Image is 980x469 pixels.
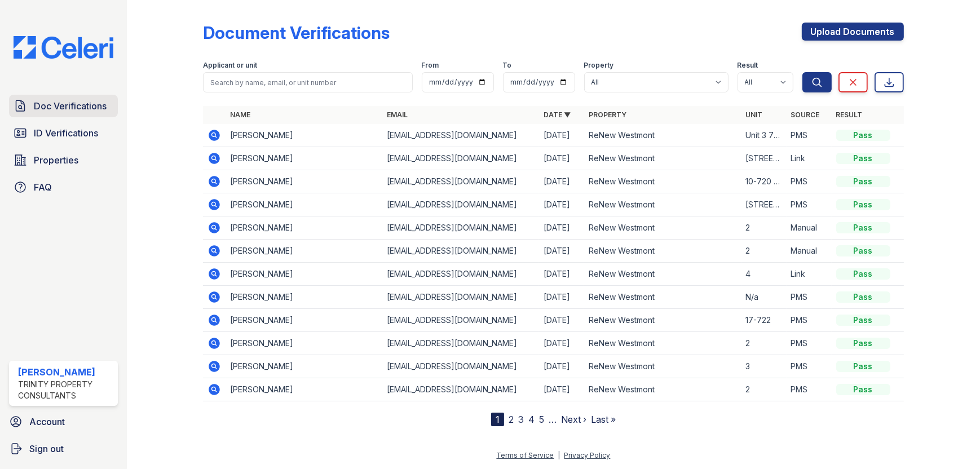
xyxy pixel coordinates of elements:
[539,124,584,147] td: [DATE]
[9,149,118,171] a: Properties
[787,286,832,309] td: PMS
[787,263,832,286] td: Link
[802,23,904,41] a: Upload Documents
[203,61,257,70] label: Applicant or unit
[591,414,616,425] a: Last »
[589,110,626,119] a: Property
[584,355,741,378] td: ReNew Westmont
[836,153,890,164] div: Pass
[226,309,382,332] td: [PERSON_NAME]
[5,437,122,460] a: Sign out
[539,170,584,193] td: [DATE]
[539,263,584,286] td: [DATE]
[787,216,832,240] td: Manual
[491,413,504,426] div: 1
[741,216,787,240] td: 2
[539,378,584,401] td: [DATE]
[539,240,584,263] td: [DATE]
[787,124,832,147] td: PMS
[787,170,832,193] td: PMS
[787,240,832,263] td: Manual
[539,286,584,309] td: [DATE]
[5,36,122,59] img: CE_Logo_Blue-a8612792a0a2168367f1c8372b55b34899dd931a85d93a1a3d3e32e68fde9ad4.png
[226,124,382,147] td: [PERSON_NAME]
[549,413,557,426] span: …
[836,222,890,233] div: Pass
[226,240,382,263] td: [PERSON_NAME]
[787,147,832,170] td: Link
[34,126,98,140] span: ID Verifications
[746,110,763,119] a: Unit
[741,378,787,401] td: 2
[382,332,539,355] td: [EMAIL_ADDRESS][DOMAIN_NAME]
[584,216,741,240] td: ReNew Westmont
[741,309,787,332] td: 17-722
[5,410,122,433] a: Account
[503,61,512,70] label: To
[226,170,382,193] td: [PERSON_NAME]
[382,216,539,240] td: [EMAIL_ADDRESS][DOMAIN_NAME]
[741,332,787,355] td: 2
[584,124,741,147] td: ReNew Westmont
[382,263,539,286] td: [EMAIL_ADDRESS][DOMAIN_NAME]
[836,199,890,210] div: Pass
[226,378,382,401] td: [PERSON_NAME]
[836,130,890,141] div: Pass
[382,378,539,401] td: [EMAIL_ADDRESS][DOMAIN_NAME]
[787,332,832,355] td: PMS
[382,193,539,216] td: [EMAIL_ADDRESS][DOMAIN_NAME]
[382,170,539,193] td: [EMAIL_ADDRESS][DOMAIN_NAME]
[584,170,741,193] td: ReNew Westmont
[836,245,890,256] div: Pass
[18,365,113,379] div: [PERSON_NAME]
[836,176,890,187] div: Pass
[787,309,832,332] td: PMS
[496,451,554,459] a: Terms of Service
[382,286,539,309] td: [EMAIL_ADDRESS][DOMAIN_NAME]
[203,72,412,92] input: Search by name, email, or unit number
[203,23,390,43] div: Document Verifications
[29,442,64,455] span: Sign out
[741,355,787,378] td: 3
[539,355,584,378] td: [DATE]
[584,193,741,216] td: ReNew Westmont
[836,361,890,372] div: Pass
[518,414,524,425] a: 3
[18,379,113,401] div: Trinity Property Consultants
[539,147,584,170] td: [DATE]
[584,309,741,332] td: ReNew Westmont
[836,338,890,349] div: Pass
[382,309,539,332] td: [EMAIL_ADDRESS][DOMAIN_NAME]
[741,170,787,193] td: 10-720 apt 2
[584,240,741,263] td: ReNew Westmont
[528,414,535,425] a: 4
[226,193,382,216] td: [PERSON_NAME]
[836,110,863,119] a: Result
[738,61,758,70] label: Result
[584,147,741,170] td: ReNew Westmont
[584,332,741,355] td: ReNew Westmont
[791,110,820,119] a: Source
[741,147,787,170] td: [STREET_ADDRESS]
[9,122,118,144] a: ID Verifications
[539,414,544,425] a: 5
[9,176,118,198] a: FAQ
[382,124,539,147] td: [EMAIL_ADDRESS][DOMAIN_NAME]
[387,110,408,119] a: Email
[9,95,118,117] a: Doc Verifications
[584,286,741,309] td: ReNew Westmont
[539,309,584,332] td: [DATE]
[230,110,250,119] a: Name
[382,240,539,263] td: [EMAIL_ADDRESS][DOMAIN_NAME]
[741,286,787,309] td: N/a
[787,193,832,216] td: PMS
[382,355,539,378] td: [EMAIL_ADDRESS][DOMAIN_NAME]
[584,263,741,286] td: ReNew Westmont
[741,263,787,286] td: 4
[226,147,382,170] td: [PERSON_NAME]
[544,110,571,119] a: Date ▼
[741,124,787,147] td: Unit 3 703
[584,378,741,401] td: ReNew Westmont
[561,414,586,425] a: Next ›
